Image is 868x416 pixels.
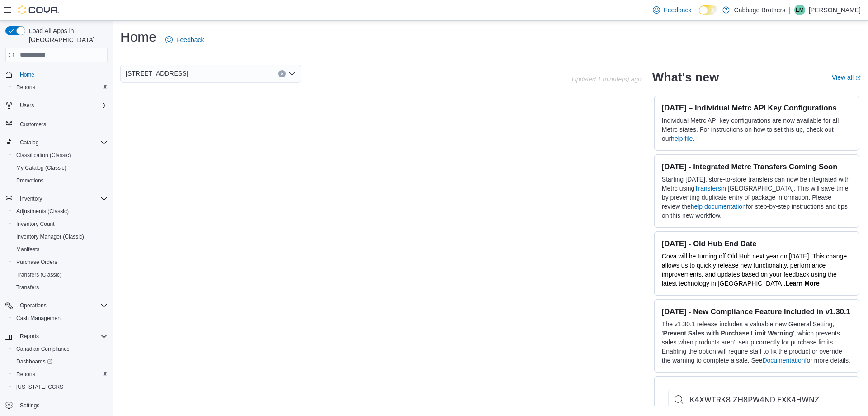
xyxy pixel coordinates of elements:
[662,103,851,112] h3: [DATE] – Individual Metrc API Key Configurations
[662,320,851,365] p: The v1.30.1 release includes a valuable new General Setting, ' ', which prevents sales when produ...
[16,284,39,291] span: Transfers
[734,5,786,15] p: Cabbage Brothers
[2,99,111,112] button: Users
[16,119,50,130] a: Customers
[16,400,43,411] a: Settings
[18,5,59,14] img: Cova
[809,5,861,15] p: [PERSON_NAME]
[796,5,804,15] span: EM
[13,344,73,354] a: Canadian Compliance
[16,152,71,159] span: Classification (Classic)
[2,330,111,343] button: Reports
[16,164,66,172] span: My Catalog (Classic)
[16,118,108,129] span: Customers
[16,300,50,311] button: Operations
[855,75,861,81] svg: External link
[162,31,208,49] a: Feedback
[16,137,42,148] button: Catalog
[13,219,108,230] span: Inventory Count
[16,300,108,311] span: Operations
[572,76,642,83] p: Updated 1 minute(s) ago
[699,5,718,15] input: Dark Mode
[9,81,111,94] button: Reports
[663,330,793,337] strong: Prevent Sales with Purchase Limit Warning
[13,369,39,380] a: Reports
[762,357,805,364] a: Documentation
[649,1,695,19] a: Feedback
[789,5,791,15] p: |
[694,185,721,192] a: Transfers
[16,69,38,80] a: Home
[9,312,111,325] button: Cash Management
[691,203,746,210] a: help documentation
[16,233,84,240] span: Inventory Manager (Classic)
[832,74,861,81] a: View allExternal link
[9,355,111,368] a: Dashboards
[20,121,46,128] span: Customers
[13,163,70,173] a: My Catalog (Classic)
[13,269,65,280] a: Transfers (Classic)
[16,400,108,411] span: Settings
[16,137,108,148] span: Catalog
[278,70,286,77] button: Clear input
[13,257,61,268] a: Purchase Orders
[13,150,75,161] a: Classification (Classic)
[16,220,55,228] span: Inventory Count
[120,28,156,46] h1: Home
[20,139,38,146] span: Catalog
[16,100,38,111] button: Users
[20,302,47,309] span: Operations
[662,162,851,171] h3: [DATE] - Integrated Metrc Transfers Coming Soon
[13,356,108,367] span: Dashboards
[662,175,851,220] p: Starting [DATE], store-to-store transfers can now be integrated with Metrc using in [GEOGRAPHIC_D...
[671,135,693,142] a: help file
[16,383,63,391] span: [US_STATE] CCRS
[13,206,108,217] span: Adjustments (Classic)
[13,382,67,392] a: [US_STATE] CCRS
[16,246,39,253] span: Manifests
[9,243,111,256] button: Manifests
[13,231,88,242] a: Inventory Manager (Classic)
[9,256,111,268] button: Purchase Orders
[652,70,719,85] h2: What's new
[662,307,851,316] h3: [DATE] - New Compliance Feature Included in v1.30.1
[16,258,57,266] span: Purchase Orders
[13,244,43,255] a: Manifests
[288,70,296,77] button: Open list of options
[9,343,111,355] button: Canadian Compliance
[13,219,58,230] a: Inventory Count
[13,282,42,293] a: Transfers
[13,282,108,293] span: Transfers
[16,331,108,342] span: Reports
[2,399,111,412] button: Settings
[9,218,111,230] button: Inventory Count
[16,100,108,111] span: Users
[20,71,34,78] span: Home
[16,208,69,215] span: Adjustments (Classic)
[2,68,111,81] button: Home
[9,281,111,294] button: Transfers
[13,269,108,280] span: Transfers (Classic)
[13,244,108,255] span: Manifests
[13,231,108,242] span: Inventory Manager (Classic)
[9,205,111,218] button: Adjustments (Classic)
[9,174,111,187] button: Promotions
[16,69,108,80] span: Home
[16,371,35,378] span: Reports
[126,68,188,79] span: [STREET_ADDRESS]
[13,369,108,380] span: Reports
[13,344,108,354] span: Canadian Compliance
[785,280,819,287] a: Learn More
[16,193,46,204] button: Inventory
[2,299,111,312] button: Operations
[13,82,39,93] a: Reports
[662,253,847,287] span: Cova will be turning off Old Hub next year on [DATE]. This change allows us to quickly release ne...
[9,149,111,162] button: Classification (Classic)
[2,117,111,130] button: Customers
[20,333,39,340] span: Reports
[13,150,108,161] span: Classification (Classic)
[13,175,108,186] span: Promotions
[16,271,61,278] span: Transfers (Classic)
[20,195,42,202] span: Inventory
